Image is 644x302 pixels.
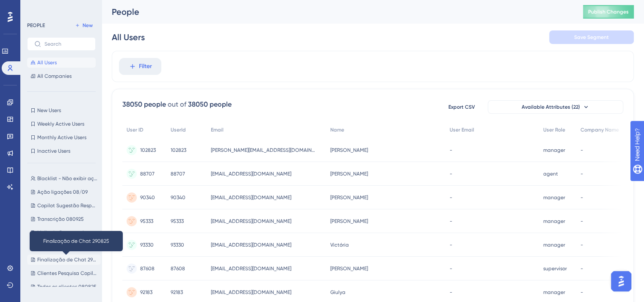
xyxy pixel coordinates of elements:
[450,126,474,133] span: User Email
[171,126,186,133] span: UserId
[72,20,96,30] button: New
[574,34,609,41] span: Save Segment
[37,134,86,141] span: Monthly Active Users
[211,126,224,133] span: Email
[330,170,368,177] span: [PERSON_NAME]
[330,265,368,272] span: [PERSON_NAME]
[37,73,72,80] span: All Companies
[27,187,101,197] button: Ação ligações 08/09
[543,218,565,225] span: manager
[27,228,101,238] button: Melhoria Resposta Layout Novo 020925
[140,265,155,272] span: 87608
[37,59,57,66] span: All Users
[543,265,567,272] span: supervisor
[450,147,452,154] span: -
[27,58,96,68] button: All Users
[330,147,368,154] span: [PERSON_NAME]
[171,242,184,248] span: 93330
[211,289,291,296] span: [EMAIL_ADDRESS][DOMAIN_NAME]
[171,218,184,225] span: 95333
[171,147,186,154] span: 102823
[27,71,96,81] button: All Companies
[330,242,349,248] span: Victória
[543,170,558,177] span: agent
[127,126,144,133] span: User ID
[211,242,291,248] span: [EMAIL_ADDRESS][DOMAIN_NAME]
[580,126,619,133] span: Company Name
[583,5,634,19] button: Publish Changes
[330,289,345,296] span: Giulya
[488,100,623,114] button: Available Attributes (22)
[140,242,154,248] span: 93330
[27,119,96,129] button: Weekly Active Users
[543,147,565,154] span: manager
[140,218,153,225] span: 95333
[27,268,101,278] button: Clientes Pesquisa Copilot 12_08_25
[27,214,101,224] button: Transcrição 080925
[140,170,155,177] span: 88707
[37,270,97,277] span: Clientes Pesquisa Copilot 12_08_25
[27,105,96,115] button: New Users
[330,218,368,225] span: [PERSON_NAME]
[27,146,96,156] button: Inactive Users
[44,41,88,47] input: Search
[140,289,152,296] span: 92183
[171,194,185,201] span: 90340
[330,126,344,133] span: Name
[27,255,101,265] button: Finalização de Chat 290825
[37,216,84,222] span: Transcrição 080925
[580,289,583,296] span: -
[211,147,317,154] span: [PERSON_NAME][EMAIL_ADDRESS][DOMAIN_NAME]
[20,2,53,12] span: Need Help?
[188,99,232,110] div: 38050 people
[168,99,186,110] div: out of
[440,100,483,114] button: Export CSV
[171,265,185,272] span: 87608
[543,289,565,296] span: manager
[580,194,583,201] span: -
[119,58,161,75] button: Filter
[37,175,97,182] span: Blacklist - Não exibir ações
[27,241,101,251] button: Melhoria Resposta Layout Antigo 020925
[27,22,45,29] div: PEOPLE
[580,147,583,154] span: -
[122,99,166,110] div: 38050 people
[450,170,452,177] span: -
[588,8,629,15] span: Publish Changes
[27,173,101,184] button: Blacklist - Não exibir ações
[140,147,156,154] span: 102823
[580,218,583,225] span: -
[211,170,291,177] span: [EMAIL_ADDRESS][DOMAIN_NAME]
[37,107,61,114] span: New Users
[211,194,291,201] span: [EMAIL_ADDRESS][DOMAIN_NAME]
[450,218,452,225] span: -
[37,283,97,290] span: Todos os clientes 080825
[580,242,583,248] span: -
[580,170,583,177] span: -
[112,6,562,18] div: People
[37,256,97,263] span: Finalização de Chat 290825
[37,189,88,195] span: Ação ligações 08/09
[608,269,634,294] iframe: UserGuiding AI Assistant Launcher
[450,289,452,296] span: -
[330,194,368,201] span: [PERSON_NAME]
[543,126,565,133] span: User Role
[450,242,452,248] span: -
[211,265,291,272] span: [EMAIL_ADDRESS][DOMAIN_NAME]
[549,30,634,44] button: Save Segment
[83,22,93,29] span: New
[112,31,145,43] div: All Users
[522,104,580,110] span: Available Attributes (22)
[171,289,183,296] span: 92183
[171,170,185,177] span: 88707
[37,229,97,236] span: Melhoria Resposta Layout Novo 020925
[27,282,101,292] button: Todos os clientes 080825
[37,202,97,209] span: Copilot Sugestão Resposta 080925
[139,61,152,71] span: Filter
[543,242,565,248] span: manager
[211,218,291,225] span: [EMAIL_ADDRESS][DOMAIN_NAME]
[448,104,475,110] span: Export CSV
[543,194,565,201] span: manager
